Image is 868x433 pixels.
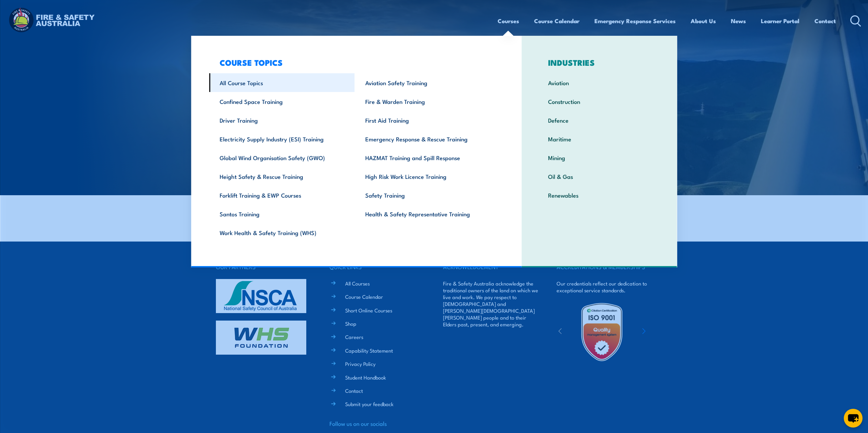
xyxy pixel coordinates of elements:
[355,204,500,223] a: Health & Safety Representative Training
[538,58,661,67] h3: INDUSTRIES
[345,374,386,381] a: Student Handbook
[538,148,661,167] a: Mining
[443,280,539,328] p: Fire & Safety Australia acknowledge the traditional owners of the land on which we live and work....
[345,293,383,300] a: Course Calendar
[594,12,676,30] a: Emergency Response Services
[209,148,355,167] a: Global Wind Organisation Safety (GWO)
[355,129,500,148] a: Emergency Response & Rescue Training
[209,73,355,92] a: All Course Topics
[538,111,661,129] a: Defence
[209,58,500,67] h3: COURSE TOPICS
[731,12,746,30] a: News
[345,360,376,367] a: Privacy Policy
[534,12,579,30] a: Course Calendar
[345,280,370,287] a: All Courses
[216,321,306,355] img: whs-logo-footer
[538,73,661,92] a: Aviation
[345,347,393,354] a: Capability Statement
[209,167,355,186] a: Height Safety & Rescue Training
[216,279,306,313] img: nsca-logo-footer
[691,12,716,30] a: About Us
[814,12,836,30] a: Contact
[209,92,355,111] a: Confined Space Training
[345,333,363,340] a: Careers
[345,387,363,394] a: Contact
[355,111,500,129] a: First Aid Training
[538,92,661,111] a: Construction
[209,223,355,242] a: Work Health & Safety Training (WHS)
[538,167,661,186] a: Oil & Gas
[844,409,863,428] button: chat-button
[355,92,500,111] a: Fire & Warden Training
[557,280,652,294] p: Our credentials reflect our dedication to exceptional service standards.
[209,129,355,148] a: Electricity Supply Industry (ESI) Training
[761,12,799,30] a: Learner Portal
[355,167,500,186] a: High Risk Work Licence Training
[498,12,519,30] a: Courses
[345,320,356,327] a: Shop
[329,419,425,428] h4: Follow us on our socials
[632,320,691,344] img: ewpa-logo
[355,148,500,167] a: HAZMAT Training and Spill Response
[345,400,394,407] a: Submit your feedback
[209,204,355,223] a: Santos Training
[538,186,661,204] a: Renewables
[209,111,355,129] a: Driver Training
[345,307,392,314] a: Short Online Courses
[538,129,661,148] a: Maritime
[209,186,355,204] a: Forklift Training & EWP Courses
[355,73,500,92] a: Aviation Safety Training
[572,302,632,362] img: Untitled design (19)
[355,186,500,204] a: Safety Training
